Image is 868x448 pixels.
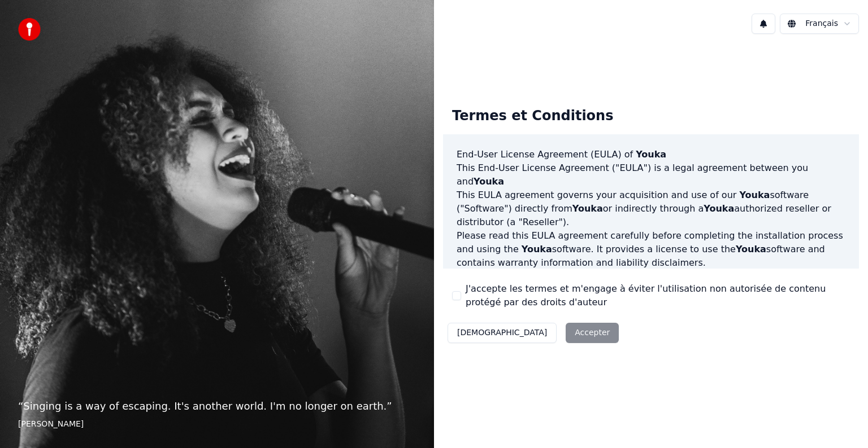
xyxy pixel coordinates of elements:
[457,148,845,161] h3: End-User License Agreement (EULA) of
[572,203,603,214] span: Youka
[704,203,734,214] span: Youka
[443,98,622,134] div: Termes et Conditions
[18,398,416,414] p: “ Singing is a way of escaping. It's another world. I'm no longer on earth. ”
[522,244,552,254] span: Youka
[457,188,845,229] p: This EULA agreement governs your acquisition and use of our software ("Software") directly from o...
[466,282,850,309] label: J'accepte les termes et m'engage à éviter l'utilisation non autorisée de contenu protégé par des ...
[18,18,41,41] img: youka
[636,149,666,160] span: Youka
[474,176,504,187] span: Youka
[457,229,845,270] p: Please read this EULA agreement carefully before completing the installation process and using th...
[457,161,845,188] p: This End-User License Agreement ("EULA") is a legal agreement between you and
[18,419,416,430] footer: [PERSON_NAME]
[736,244,766,254] span: Youka
[739,190,770,200] span: Youka
[448,323,557,343] button: [DEMOGRAPHIC_DATA]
